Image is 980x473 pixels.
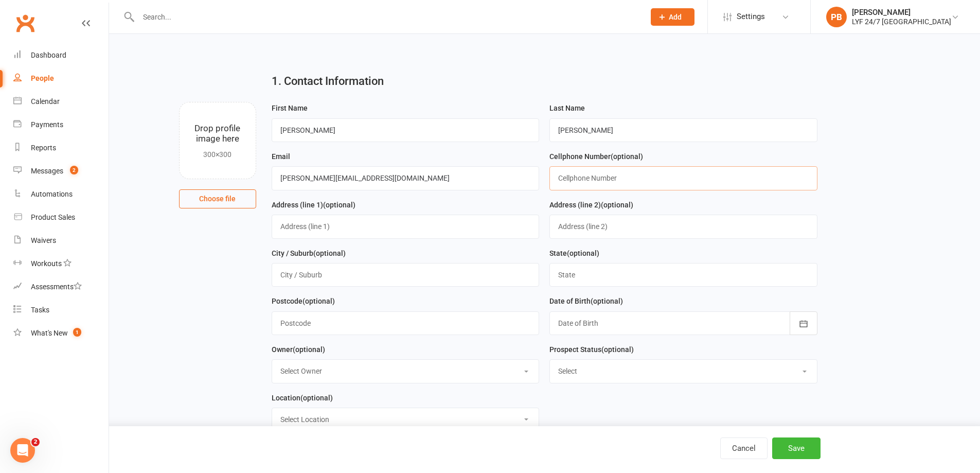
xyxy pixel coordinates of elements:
[13,160,109,183] a: Messages 2
[313,249,346,257] spang: (optional)
[852,17,951,26] div: LYF 24/7 [GEOGRAPHIC_DATA]
[737,5,765,28] span: Settings
[13,113,109,136] a: Payments
[272,75,817,87] h2: 1. Contact Information
[13,44,109,67] a: Dashboard
[549,102,585,114] label: Last Name
[13,183,109,206] a: Automations
[302,297,335,305] spang: (optional)
[31,97,60,106] div: Calendar
[272,248,346,259] label: City / Suburb
[669,13,682,21] span: Add
[31,120,63,129] div: Payments
[13,322,109,345] a: What's New1
[10,438,35,463] iframe: Intercom live chat
[272,263,540,287] input: City / Suburb
[13,252,109,275] a: Workouts
[720,437,768,459] button: Cancel
[13,90,109,113] a: Calendar
[852,8,951,17] div: [PERSON_NAME]
[31,306,49,314] div: Tasks
[13,299,109,322] a: Tasks
[13,275,109,299] a: Assessments
[272,166,540,190] input: Email
[272,102,308,114] label: First Name
[300,394,333,402] spang: (optional)
[272,199,355,211] label: Address (line 1)
[31,144,56,152] div: Reports
[567,249,599,257] spang: (optional)
[293,345,325,354] spang: (optional)
[13,67,109,90] a: People
[272,118,540,142] input: First Name
[31,259,62,268] div: Workouts
[12,10,38,36] a: Clubworx
[549,151,643,162] label: Cellphone Number
[13,136,109,160] a: Reports
[272,311,540,335] input: Postcode
[549,199,633,211] label: Address (line 2)
[772,437,821,459] button: Save
[323,201,355,209] spang: (optional)
[549,215,817,238] input: Address (line 2)
[272,215,540,238] input: Address (line 1)
[135,10,637,24] input: Search...
[549,248,599,259] label: State
[31,190,73,198] div: Automations
[272,344,325,355] label: Owner
[31,213,75,221] div: Product Sales
[651,8,694,26] button: Add
[272,392,333,404] label: Location
[272,151,290,162] label: Email
[591,297,623,305] spang: (optional)
[31,74,54,82] div: People
[549,118,817,142] input: Last Name
[31,329,68,337] div: What's New
[31,438,40,446] span: 2
[179,189,256,208] button: Choose file
[73,328,81,337] span: 1
[13,229,109,252] a: Waivers
[272,295,335,307] label: Postcode
[31,51,66,59] div: Dashboard
[601,345,634,354] spang: (optional)
[549,344,634,355] label: Prospect Status
[31,167,63,175] div: Messages
[611,152,643,161] spang: (optional)
[549,263,817,287] input: State
[826,7,847,27] div: PB
[70,166,78,174] span: 2
[31,236,56,244] div: Waivers
[13,206,109,229] a: Product Sales
[549,295,623,307] label: Date of Birth
[31,283,82,291] div: Assessments
[601,201,633,209] spang: (optional)
[549,166,817,190] input: Cellphone Number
